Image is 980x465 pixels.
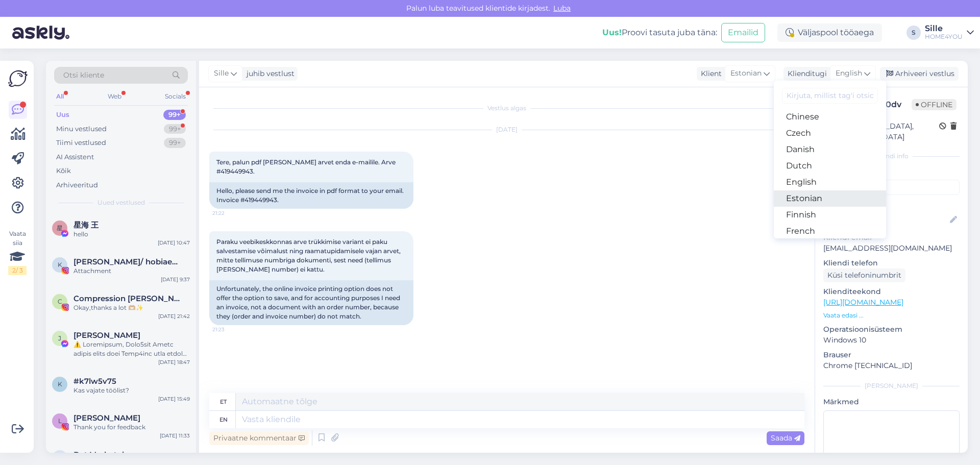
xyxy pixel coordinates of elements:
[164,124,186,134] div: 99+
[602,28,622,37] b: Uus!
[216,158,397,175] span: Tere, palun pdf [PERSON_NAME] arvet enda e-mailile. Arve #419449943.
[823,258,960,268] p: Kliendi telefon
[73,413,140,423] span: LUVINA
[73,377,116,386] span: #k7lw5v75
[56,124,107,134] div: Minu vestlused
[58,334,61,342] span: J
[774,223,886,239] a: French
[823,268,905,282] div: Küsi telefoninumbrit
[774,109,886,125] a: Chinese
[8,266,27,275] div: 2 / 3
[158,239,190,247] div: [DATE] 10:47
[56,166,71,176] div: Kõik
[925,25,963,33] div: Sille
[58,380,62,388] span: k
[209,182,413,209] div: Hello, please send me the invoice in pdf format to your email. Invoice #419449943.
[823,360,960,371] p: Chrome [TECHNICAL_ID]
[602,27,717,39] div: Proovi tasuta juba täna:
[823,335,960,346] p: Windows 10
[58,261,62,268] span: K
[58,298,62,305] span: C
[823,350,960,360] p: Brauser
[209,280,413,325] div: Unfortunately, the online invoice printing option does not offer the option to save, and for acco...
[925,33,963,41] div: HOME4YOU
[73,230,190,239] div: hello
[73,266,190,276] div: Attachment
[56,138,106,148] div: Tiimi vestlused
[63,70,104,81] span: Otsi kliente
[220,393,227,410] div: et
[163,110,186,120] div: 99+
[771,433,800,443] span: Saada
[824,214,948,226] input: Lisa nimi
[158,395,190,403] div: [DATE] 15:49
[57,224,63,232] span: 星
[73,294,180,303] span: Compression Sofa Tanzuo
[73,340,190,358] div: ⚠️ Loremipsum, Dolo5sit Ametc adipis elits doei Temp4inc utla etdol ma aliqu enimadmin veniamqu n...
[721,23,765,42] button: Emailid
[823,167,960,178] p: Kliendi tag'id
[774,141,886,158] a: Danish
[823,152,960,161] div: Kliendi info
[823,311,960,320] p: Vaata edasi ...
[209,104,804,113] div: Vestlus algas
[823,243,960,254] p: [EMAIL_ADDRESS][DOMAIN_NAME]
[73,450,142,459] span: Bot Marketplacce
[73,257,180,266] span: Kairet Pintman/ hobiaednik🌺
[823,180,960,195] input: Lisa tag
[823,232,960,243] p: Kliendi email
[209,125,804,134] div: [DATE]
[8,229,27,275] div: Vaata siia
[823,298,903,307] a: [URL][DOMAIN_NAME]
[823,397,960,407] p: Märkmed
[54,90,66,103] div: All
[73,331,140,340] span: Juande Martín Granados
[97,198,145,207] span: Uued vestlused
[774,190,886,207] a: Estonian
[209,431,309,445] div: Privaatne kommentaar
[216,238,402,273] span: Paraku veebikeskkonnas arve trükkimise variant ei paku salvestamise võimalust ning raamatupidamis...
[242,68,295,79] div: juhib vestlust
[219,411,228,428] div: en
[212,209,251,217] span: 21:22
[212,326,251,333] span: 21:23
[912,99,957,110] span: Offline
[823,286,960,297] p: Klienditeekond
[214,68,229,79] span: Sille
[56,152,94,162] div: AI Assistent
[925,25,974,41] a: SilleHOME4YOU
[73,386,190,395] div: Kas vajate töölist?
[550,4,574,13] span: Luba
[160,432,190,439] div: [DATE] 11:33
[73,303,190,312] div: Okay,thanks a lot 🫶🏼✨
[836,68,862,79] span: English
[163,90,188,103] div: Socials
[161,276,190,283] div: [DATE] 9:37
[774,158,886,174] a: Dutch
[164,138,186,148] div: 99+
[906,26,921,40] div: S
[697,68,722,79] div: Klient
[823,381,960,390] div: [PERSON_NAME]
[106,90,124,103] div: Web
[774,207,886,223] a: Finnish
[158,358,190,366] div: [DATE] 18:47
[56,180,98,190] div: Arhiveeritud
[58,417,62,425] span: L
[823,199,960,210] p: Kliendi nimi
[782,88,878,104] input: Kirjuta, millist tag'i otsid
[158,312,190,320] div: [DATE] 21:42
[880,67,959,81] div: Arhiveeri vestlus
[774,174,886,190] a: English
[8,69,28,88] img: Askly Logo
[730,68,762,79] span: Estonian
[56,110,69,120] div: Uus
[777,23,882,42] div: Väljaspool tööaega
[783,68,827,79] div: Klienditugi
[774,125,886,141] a: Czech
[73,423,190,432] div: Thank you for feedback
[73,221,99,230] span: 星海 王
[823,324,960,335] p: Operatsioonisüsteem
